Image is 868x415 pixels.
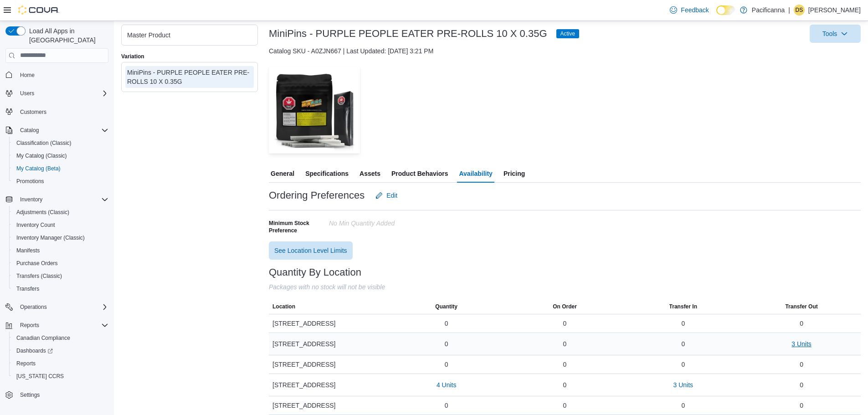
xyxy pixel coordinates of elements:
[16,389,108,400] span: Settings
[13,245,108,256] span: Manifests
[16,70,38,81] a: Home
[13,138,108,149] span: Classification (Classic)
[16,88,108,99] span: Users
[13,176,108,187] span: Promotions
[127,31,252,40] div: Master Product
[360,164,380,183] span: Assets
[13,150,71,161] a: My Catalog (Classic)
[269,67,360,154] img: Image for MiniPins - PURPLE PEOPLE EATER PRE-ROLLS 10 X 0.35G
[13,333,74,343] a: Canadian Compliance
[13,345,108,356] span: Dashboards
[459,164,492,183] span: Availability
[13,176,48,187] a: Promotions
[13,138,75,149] a: Classification (Classic)
[553,303,577,310] span: On Order
[272,303,295,310] span: Location
[269,28,547,39] h3: MiniPins - PURPLE PEOPLE EATER PRE-ROLLS 10 X 0.35G
[13,258,62,269] a: Purchase Orders
[2,319,112,332] button: Reports
[269,282,861,292] div: Packages with no stock will not be visible
[800,401,803,410] div: 0
[445,360,448,369] div: 0
[16,178,44,185] span: Promotions
[563,319,567,328] div: 0
[563,339,567,348] div: 0
[372,186,401,205] button: Edit
[121,53,144,60] label: Variation
[16,234,85,241] span: Inventory Manager (Classic)
[669,303,697,310] span: Transfer In
[16,194,108,205] span: Inventory
[2,87,112,100] button: Users
[2,124,112,137] button: Catalog
[563,360,567,369] div: 0
[386,191,397,200] span: Edit
[329,216,451,227] div: No min Quantity added
[20,127,39,134] span: Catalog
[503,164,525,183] span: Pricing
[274,246,347,255] span: See Location Level Limits
[13,207,108,218] span: Adjustments (Classic)
[13,271,108,282] span: Transfers (Classic)
[9,162,112,175] button: My Catalog (Beta)
[20,303,47,311] span: Operations
[20,391,40,399] span: Settings
[16,389,43,400] a: Settings
[9,231,112,244] button: Inventory Manager (Classic)
[20,196,42,203] span: Inventory
[16,360,36,367] span: Reports
[666,1,712,19] a: Feedback
[13,232,108,243] span: Inventory Manager (Classic)
[13,358,108,369] span: Reports
[794,5,805,15] div: Darren Saunders
[810,25,861,43] button: Tools
[16,221,55,229] span: Inventory Count
[445,319,448,328] div: 0
[16,194,46,205] button: Inventory
[272,338,335,349] span: [STREET_ADDRESS]
[785,303,817,310] span: Transfer Out
[13,220,59,231] a: Inventory Count
[800,380,803,389] div: 0
[16,247,40,254] span: Manifests
[9,270,112,282] button: Transfers (Classic)
[9,282,112,295] button: Transfers
[13,333,108,343] span: Canadian Compliance
[752,5,785,15] p: Pacificanna
[13,358,39,369] a: Reports
[9,137,112,149] button: Classification (Classic)
[670,378,697,392] button: 3 Units
[2,105,112,118] button: Customers
[271,164,294,183] span: General
[788,5,790,15] p: |
[556,29,580,38] span: Active
[13,283,43,294] a: Transfers
[9,344,112,357] a: Dashboards
[9,175,112,188] button: Promotions
[391,164,448,183] span: Product Behaviors
[796,5,803,15] span: DS
[272,359,335,370] span: [STREET_ADDRESS]
[16,285,39,292] span: Transfers
[9,370,112,383] button: [US_STATE] CCRS
[9,219,112,231] button: Inventory Count
[563,401,567,410] div: 0
[26,26,108,45] span: Load All Apps in [GEOGRAPHIC_DATA]
[16,88,38,99] button: Users
[127,68,252,86] div: MiniPins - PURPLE PEOPLE EATER PRE-ROLLS 10 X 0.35G
[808,5,861,15] p: [PERSON_NAME]
[9,357,112,370] button: Reports
[13,283,108,294] span: Transfers
[822,29,837,38] span: Tools
[2,388,112,401] button: Settings
[20,322,39,329] span: Reports
[16,260,58,267] span: Purchase Orders
[9,149,112,162] button: My Catalog (Classic)
[9,244,112,257] button: Manifests
[20,108,46,116] span: Customers
[16,302,108,313] span: Operations
[16,125,42,136] button: Catalog
[20,90,34,97] span: Users
[305,164,349,183] span: Specifications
